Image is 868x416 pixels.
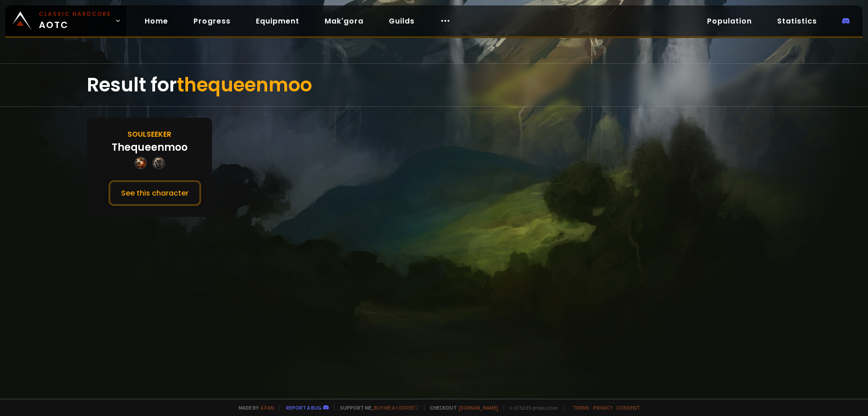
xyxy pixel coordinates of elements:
[334,404,419,411] span: Support me,
[286,404,321,411] a: Report a bug
[186,12,238,30] a: Progress
[317,12,371,30] a: Mak'gora
[5,5,127,36] a: Classic HardcoreAOTC
[127,129,171,140] div: Soulseeker
[233,404,274,411] span: Made by
[374,404,419,411] a: Buy me a coffee
[39,10,111,32] span: AOTC
[770,12,824,30] a: Statistics
[573,404,590,411] a: Terms
[593,404,613,411] a: Privacy
[137,12,175,30] a: Home
[87,64,781,106] div: Result for
[249,12,307,30] a: Equipment
[459,404,498,411] a: [DOMAIN_NAME]
[700,12,759,30] a: Population
[177,72,312,98] span: thequeenmoo
[39,10,111,18] small: Classic Hardcore
[112,140,188,155] div: Thequeenmoo
[504,404,558,411] span: v. d752d5 - production
[382,12,422,30] a: Guilds
[108,180,201,206] button: See this character
[616,404,640,411] a: Consent
[424,404,498,411] span: Checkout
[260,404,274,411] a: a fan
